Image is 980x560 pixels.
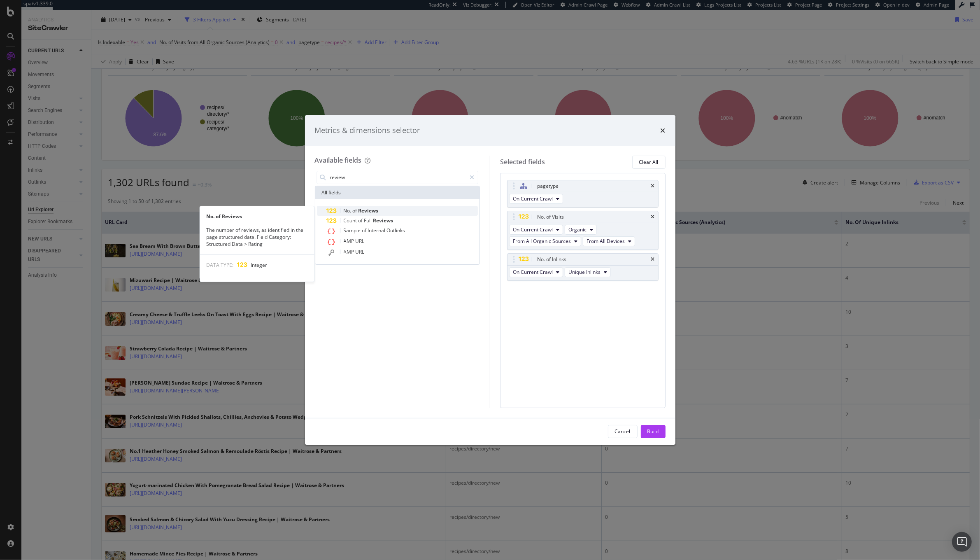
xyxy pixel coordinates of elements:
[509,194,563,204] button: On Current Crawl
[615,428,631,435] div: Cancel
[315,125,420,136] div: Metrics & dimensions selector
[344,248,356,255] span: AMP
[565,267,611,277] button: Unique Inlinks
[952,532,972,552] div: Open Intercom Messenger
[639,159,659,166] div: Clear All
[661,125,666,136] div: times
[651,184,655,189] div: times
[565,225,597,235] button: Organic
[509,236,581,246] button: From All Organic Sources
[583,236,635,246] button: From All Devices
[509,267,563,277] button: On Current Crawl
[568,226,587,233] span: Organic
[358,207,379,214] span: Reviews
[344,217,358,224] span: Count
[356,248,365,255] span: URL
[537,255,566,264] div: No. of Inlinks
[315,156,362,165] div: Available fields
[537,213,564,221] div: No. of Visits
[200,213,314,220] div: No. of Reviews
[608,425,638,438] button: Cancel
[632,156,666,169] button: Clear All
[315,186,480,199] div: All fields
[513,238,571,245] span: From All Organic Sources
[507,253,659,281] div: No. of InlinkstimesOn Current CrawlUnique Inlinks
[368,227,387,234] span: Internal
[507,180,659,208] div: pagetypetimesOn Current Crawl
[513,195,553,202] span: On Current Crawl
[364,217,373,224] span: Full
[373,217,393,224] span: Reviews
[651,257,655,262] div: times
[344,207,353,214] span: No.
[587,238,625,245] span: From All Devices
[647,428,659,435] div: Build
[651,215,655,219] div: times
[513,226,553,233] span: On Current Crawl
[513,268,553,275] span: On Current Crawl
[353,207,358,214] span: of
[344,238,356,245] span: AMP
[537,182,559,190] div: pagetype
[641,425,666,438] button: Build
[200,226,314,247] div: The number of reviews, as identified in the page structured data. Field Category: Structured Data...
[329,171,466,184] input: Search by field name
[305,115,675,445] div: modal
[362,227,368,234] span: of
[356,238,365,245] span: URL
[344,227,362,234] span: Sample
[509,225,563,235] button: On Current Crawl
[500,157,545,167] div: Selected fields
[358,217,364,224] span: of
[387,227,405,234] span: Outlinks
[568,268,601,275] span: Unique Inlinks
[507,211,659,250] div: No. of VisitstimesOn Current CrawlOrganicFrom All Organic SourcesFrom All Devices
